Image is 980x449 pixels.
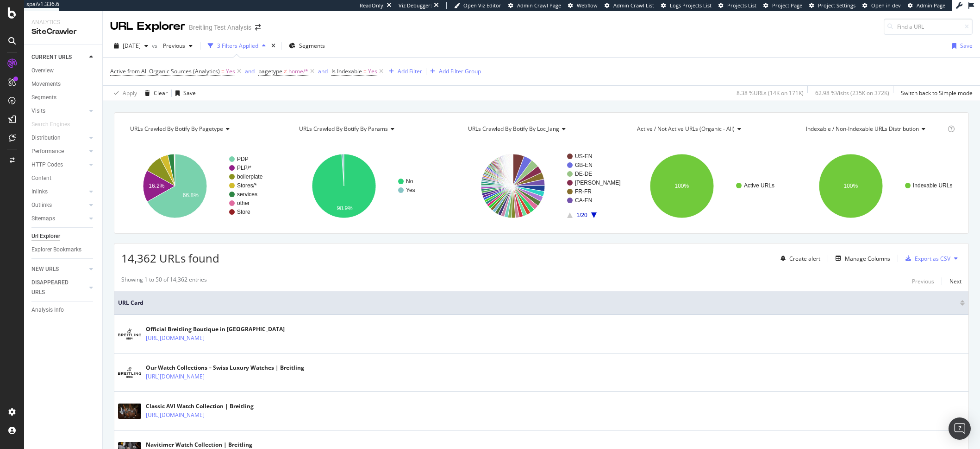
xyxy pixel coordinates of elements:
span: Segments [299,42,325,50]
a: Segments [31,93,96,103]
span: ≠ [284,67,287,75]
div: Official Breitling Boutique in [GEOGRAPHIC_DATA] [146,325,285,334]
text: [PERSON_NAME] [575,180,621,186]
h4: URLs Crawled By Botify By loc_lang [466,122,615,136]
button: Clear [141,86,168,101]
text: other [237,200,250,206]
div: A chart. [797,146,960,226]
div: Previous [912,277,934,285]
a: Sitemaps [31,214,87,224]
span: Logs Projects List [670,2,712,9]
div: Content [31,173,51,183]
div: Outlinks [31,200,52,210]
button: Segments [285,38,329,53]
span: Indexable / Non-Indexable URLs distribution [806,125,919,133]
button: [DATE] [110,38,152,53]
span: URL Card [118,299,958,307]
svg: A chart. [121,146,284,226]
span: Is Indexable [331,67,362,75]
div: Distribution [31,133,61,143]
svg: A chart. [628,146,791,226]
span: URLs Crawled By Botify By params [299,125,388,133]
button: Next [949,276,961,287]
text: Indexable URLs [913,182,952,189]
text: Store [237,209,250,215]
div: SiteCrawler [31,26,95,37]
div: Our Watch Collections – Swiss Luxury Watches | Breitling [146,364,304,372]
button: Previous [912,276,934,287]
div: Analysis Info [31,305,64,315]
text: Active URLs [744,182,774,189]
div: 8.38 % URLs ( 14K on 171K ) [737,89,804,97]
button: Apply [110,86,137,101]
span: Project Page [772,2,802,9]
div: ReadOnly: [360,2,385,9]
img: main image [118,328,141,340]
a: Movements [31,79,96,89]
a: Webflow [568,2,598,9]
div: Movements [31,79,61,89]
button: Export as CSV [902,251,950,266]
div: Export as CSV [915,255,950,263]
a: HTTP Codes [31,160,87,170]
text: PDP [237,156,249,162]
text: No [406,178,413,185]
button: Save [949,38,973,53]
text: US-EN [575,153,592,160]
text: 100% [675,183,689,189]
img: main image [118,367,141,378]
img: main image [118,404,141,419]
div: Save [960,42,973,50]
div: and [318,67,328,75]
button: Previous [159,38,196,53]
text: Yes [406,187,415,193]
div: Add Filter Group [439,67,481,75]
text: FR-FR [575,188,592,195]
div: Inlinks [31,187,48,197]
button: Manage Columns [832,253,890,264]
div: and [245,67,255,75]
div: 3 Filters Applied [217,42,258,50]
div: Open Intercom Messenger [949,417,971,440]
a: Explorer Bookmarks [31,245,96,255]
div: Navitimer Watch Collection | Breitling [146,441,252,449]
div: A chart. [459,146,622,226]
a: Admin Crawl List [605,2,654,9]
span: Projects List [727,2,756,9]
span: Project Settings [818,2,855,9]
a: Content [31,173,96,183]
div: arrow-right-arrow-left [255,24,261,31]
div: Manage Columns [845,255,890,263]
a: Project Page [763,2,802,9]
a: Logs Projects List [661,2,712,9]
div: Clear [154,89,168,97]
text: GB-EN [575,162,593,168]
a: [URL][DOMAIN_NAME] [146,372,205,381]
text: 16.2% [149,183,164,189]
div: Switch back to Simple mode [901,89,973,97]
span: home/* [288,65,308,78]
a: Inlinks [31,187,87,197]
a: Open in dev [862,2,901,9]
span: = [363,67,367,75]
a: [URL][DOMAIN_NAME] [146,334,205,343]
button: and [318,67,328,76]
div: Breitling Test Analysis [189,23,251,32]
a: Performance [31,147,87,156]
div: HTTP Codes [31,160,63,170]
span: Open Viz Editor [463,2,501,9]
div: Viz Debugger: [399,2,432,9]
button: Add Filter [385,66,422,77]
div: Classic AVI Watch Collection | Breitling [146,402,254,411]
text: 98.9% [337,205,353,212]
span: Active from All Organic Sources (Analytics) [110,67,220,75]
a: Visits [31,106,87,116]
h4: URLs Crawled By Botify By params [297,122,446,136]
a: Outlinks [31,200,87,210]
a: Projects List [718,2,756,9]
h4: Active / Not Active URLs [635,122,784,136]
div: Search Engines [31,120,70,129]
text: CA-EN [575,197,592,204]
a: DISAPPEARED URLS [31,278,87,297]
